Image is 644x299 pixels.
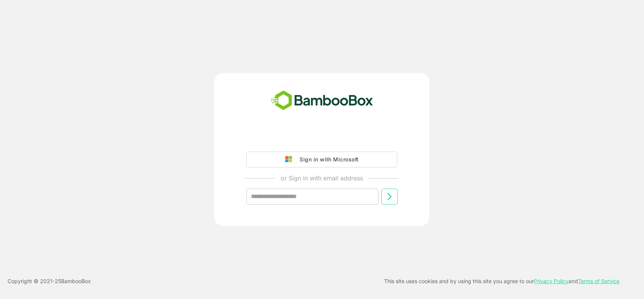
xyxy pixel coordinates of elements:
[8,277,91,286] p: Copyright © 2021- 25 BambooBox
[534,278,569,284] a: Privacy Policy
[281,174,363,183] p: or Sign in with email address
[296,155,358,164] div: Sign in with Microsoft
[243,130,401,147] iframe: Sign in with Google Button
[267,88,377,113] img: bamboobox
[246,152,397,167] button: Sign in with Microsoft
[285,156,296,163] img: google
[578,278,619,284] a: Terms of Service
[384,277,619,286] p: This site uses cookies and by using this site you agree to our and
